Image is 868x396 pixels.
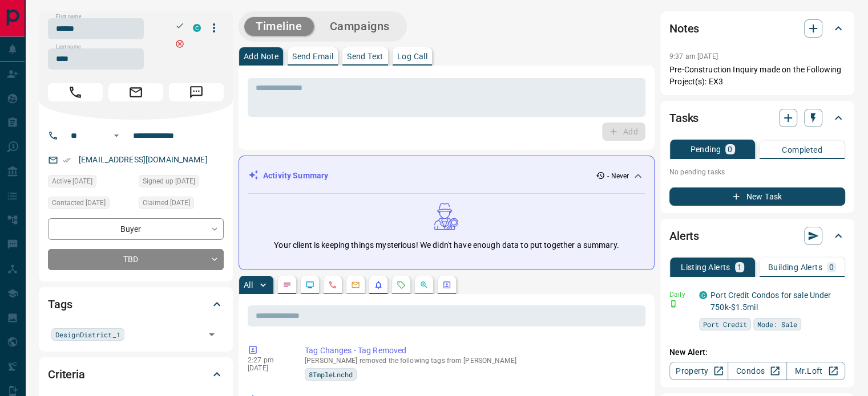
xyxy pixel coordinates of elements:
[52,197,106,209] span: Contacted [DATE]
[305,280,314,289] svg: Lead Browsing Activity
[244,52,278,60] p: Add Note
[79,155,208,164] a: [EMAIL_ADDRESS][DOMAIN_NAME]
[248,356,288,364] p: 2:27 pm
[48,365,85,383] h2: Criteria
[669,362,728,380] a: Property
[374,280,383,289] svg: Listing Alerts
[669,227,699,245] h2: Alerts
[305,345,641,357] p: Tag Changes - Tag Removed
[282,280,292,289] svg: Notes
[193,24,201,32] div: condos.ca
[737,263,742,271] p: 1
[143,197,190,209] span: Claimed [DATE]
[782,146,822,154] p: Completed
[48,291,224,318] div: Tags
[710,291,831,312] a: Port Credit Condos for sale Under 750k-$1.5mil
[347,52,383,60] p: Send Text
[829,263,834,271] p: 0
[143,175,195,187] span: Signed up [DATE]
[55,329,120,340] span: DesignDistrict_1
[397,280,406,289] svg: Requests
[56,43,81,51] label: Last name
[52,175,92,187] span: Active [DATE]
[419,280,429,289] svg: Opportunities
[757,319,797,330] span: Mode: Sale
[442,280,451,289] svg: Agent Actions
[244,281,253,289] p: All
[48,175,133,191] div: Mon Sep 12 2022
[699,291,707,299] div: condos.ca
[607,171,629,181] p: - Never
[292,52,333,60] p: Send Email
[248,165,645,186] div: Activity Summary- Never
[139,197,224,213] div: Mon Sep 21 2020
[669,15,845,42] div: Notes
[703,319,747,330] span: Port Credit
[48,218,224,239] div: Buyer
[669,104,845,132] div: Tasks
[669,300,677,308] svg: Push Notification Only
[669,109,699,127] h2: Tasks
[248,364,288,372] p: [DATE]
[669,52,718,60] p: 9:37 am [DATE]
[681,263,730,271] p: Listing Alerts
[669,64,845,88] p: Pre-Construction Inquiry made on the Following Project(s): EX3
[328,280,337,289] svg: Calls
[728,362,786,380] a: Condos
[669,346,845,358] p: New Alert:
[48,295,72,313] h2: Tags
[48,197,133,213] div: Fri Jun 17 2022
[110,129,123,142] button: Open
[48,361,224,388] div: Criteria
[263,170,328,182] p: Activity Summary
[56,13,81,21] label: First name
[669,187,845,206] button: New Task
[728,145,732,153] p: 0
[244,17,314,36] button: Timeline
[204,326,220,342] button: Open
[48,83,103,101] span: Call
[669,19,699,38] h2: Notes
[669,222,845,250] div: Alerts
[786,362,845,380] a: Mr.Loft
[309,369,353,380] span: 8TmpleLnchd
[48,249,224,270] div: TBD
[669,289,692,300] p: Daily
[768,263,822,271] p: Building Alerts
[274,239,619,251] p: Your client is keeping things mysterious! We didn't have enough data to put together a summary.
[139,175,224,191] div: Tue Sep 15 2020
[397,52,427,60] p: Log Call
[669,164,845,181] p: No pending tasks
[318,17,401,36] button: Campaigns
[351,280,360,289] svg: Emails
[690,145,721,153] p: Pending
[169,83,224,101] span: Message
[305,357,641,365] p: [PERSON_NAME] removed the following tags from [PERSON_NAME]
[108,83,163,101] span: Email
[63,156,71,164] svg: Email Verified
